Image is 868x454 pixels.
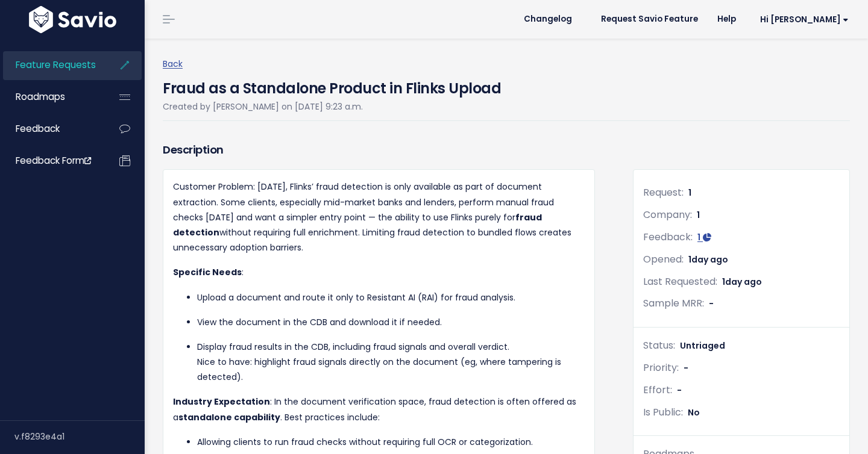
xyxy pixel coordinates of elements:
a: 1 [697,231,711,243]
strong: standalone capability [178,411,280,423]
span: Opened: [643,252,684,266]
a: Back [163,58,183,70]
a: Feedback form [3,147,100,175]
span: 1 [722,276,762,288]
a: Feedback [3,115,100,143]
span: Created by [PERSON_NAME] on [DATE] 9:23 a.m. [163,101,363,113]
strong: Specific Needs [173,266,242,278]
span: 1 [697,209,700,221]
a: Request Savio Feature [591,10,708,28]
span: 1 [697,231,700,243]
p: View the document in the CDB and download it if needed. [197,315,585,330]
span: Feedback: [643,230,693,244]
span: day ago [725,276,762,288]
span: - [709,297,714,309]
p: Customer Problem: [DATE], Flinks’ fraud detection is only available as part of document extractio... [173,179,585,255]
p: : [173,265,585,280]
span: Priority: [643,361,679,375]
span: Untriaged [680,340,725,352]
span: Last Requested: [643,275,717,288]
span: Feedback form [16,154,91,167]
span: Status: [643,338,675,352]
span: Request: [643,185,684,199]
span: Sample MRR: [643,296,704,310]
span: 1 [688,253,728,266]
span: day ago [691,253,728,266]
span: Hi [PERSON_NAME] [760,15,849,24]
span: 1 [688,187,691,199]
span: Feature Requests [16,58,96,71]
strong: fraud detection [173,211,542,238]
span: Effort: [643,383,672,397]
span: Roadmaps [16,90,65,103]
span: Is Public: [643,405,683,419]
p: Allowing clients to run fraud checks without requiring full OCR or categorization. [197,435,585,450]
span: No [688,406,700,418]
h3: Description [163,141,595,158]
a: Hi [PERSON_NAME] [746,10,858,29]
span: Company: [643,208,692,222]
p: Display fraud results in the CDB, including fraud signals and overall verdict. Nice to have: high... [197,340,585,385]
strong: Industry Expectation [173,396,270,408]
a: Roadmaps [3,83,100,111]
span: Changelog [524,15,572,23]
span: - [684,362,688,374]
a: Help [708,10,746,28]
p: : In the document verification space, fraud detection is often offered as a . Best practices incl... [173,394,585,424]
h4: Fraud as a Standalone Product in Flinks Upload [163,72,501,99]
div: v.f8293e4a1 [14,421,145,452]
p: Upload a document and route it only to Resistant AI (RAI) for fraud analysis. [197,290,585,305]
img: logo-white.9d6f32f41409.svg [26,6,119,33]
span: - [677,384,682,396]
a: Feature Requests [3,51,100,79]
span: Feedback [16,122,60,135]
